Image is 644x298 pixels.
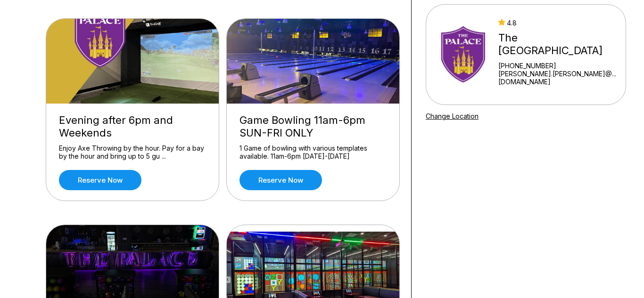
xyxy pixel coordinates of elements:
[59,170,141,190] a: Reserve now
[239,114,387,139] div: Game Bowling 11am-6pm SUN-FRI ONLY
[59,114,206,139] div: Evening after 6pm and Weekends
[426,112,479,120] a: Change Location
[239,144,387,161] div: 1 Game of bowling with various templates available. 11am-6pm [DATE]-[DATE]
[438,19,490,90] img: The Palace Family Entertainment Center
[46,19,220,104] img: Evening after 6pm and Weekends
[239,170,322,190] a: Reserve now
[498,70,622,86] a: [PERSON_NAME].[PERSON_NAME]@...[DOMAIN_NAME]
[498,32,622,57] div: The [GEOGRAPHIC_DATA]
[498,62,622,70] div: [PHONE_NUMBER]
[59,144,206,161] div: Enjoy Axe Throwing by the hour. Pay for a bay by the hour and bring up to 5 gu ...
[227,19,400,104] img: Game Bowling 11am-6pm SUN-FRI ONLY
[498,19,622,27] div: 4.8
